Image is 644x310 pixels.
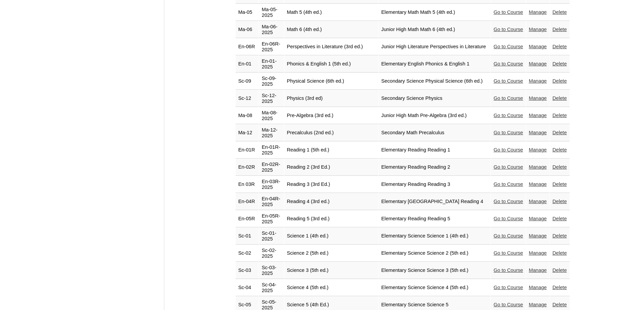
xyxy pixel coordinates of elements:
[236,73,259,90] td: Sc-09
[552,302,567,307] a: Delete
[379,279,491,296] td: Elementary Science Science 4 (5th ed.)
[552,285,567,290] a: Delete
[259,210,284,227] td: En-05R-2025
[284,90,378,107] td: Physics (3rd ed)
[284,56,378,73] td: Phonics & English 1 (5th ed.)
[494,44,523,49] a: Go to Course
[494,302,523,307] a: Go to Course
[529,164,547,170] a: Manage
[236,107,259,124] td: Ma-08
[379,210,491,227] td: Elementary Reading Reading 5
[259,142,284,159] td: En-01R-2025
[552,216,567,221] a: Delete
[552,164,567,170] a: Delete
[552,130,567,135] a: Delete
[284,210,378,227] td: Reading 5 (3rd ed.)
[259,159,284,176] td: En-02R-2025
[379,73,491,90] td: Secondary Science Physical Science (6th ed.)
[552,267,567,273] a: Delete
[379,56,491,73] td: Elementary English Phonics & English 1
[284,38,378,55] td: Perspectives in Literature (3rd ed.)
[259,90,284,107] td: Sc-12-2025
[259,73,284,90] td: Sc-09-2025
[284,193,378,210] td: Reading 4 (3rd ed.)
[236,38,259,55] td: En-06R
[529,9,547,15] a: Manage
[529,233,547,238] a: Manage
[494,233,523,238] a: Go to Course
[259,21,284,38] td: Ma-06-2025
[529,181,547,187] a: Manage
[236,262,259,279] td: Sc-03
[284,228,378,245] td: Science 1 (4th ed.)
[529,302,547,307] a: Manage
[259,176,284,193] td: En-03R-2025
[236,124,259,141] td: Ma-12
[552,113,567,118] a: Delete
[236,142,259,159] td: En-01R
[236,176,259,193] td: En 03R
[529,285,547,290] a: Manage
[494,199,523,204] a: Go to Course
[529,27,547,32] a: Manage
[494,27,523,32] a: Go to Course
[236,21,259,38] td: Ma-06
[552,199,567,204] a: Delete
[379,176,491,193] td: Elementary Reading Reading 3
[259,56,284,73] td: En-01-2025
[529,113,547,118] a: Manage
[552,78,567,84] a: Delete
[529,250,547,256] a: Manage
[494,216,523,221] a: Go to Course
[552,181,567,187] a: Delete
[529,44,547,49] a: Manage
[379,228,491,245] td: Elementary Science Science 1 (4th ed.)
[259,107,284,124] td: Ma-08-2025
[552,95,567,101] a: Delete
[379,107,491,124] td: Junior High Math Pre-Algebra (3rd ed.)
[552,27,567,32] a: Delete
[284,21,378,38] td: Math 6 (4th ed.)
[284,262,378,279] td: Science 3 (5th ed.)
[494,147,523,152] a: Go to Course
[284,245,378,262] td: Science 2 (5th ed.)
[284,73,378,90] td: Physical Science (6th ed.)
[529,216,547,221] a: Manage
[494,9,523,15] a: Go to Course
[236,4,259,21] td: Ma-05
[379,159,491,176] td: Elementary Reading Reading 2
[552,9,567,15] a: Delete
[236,228,259,245] td: Sc-01
[494,181,523,187] a: Go to Course
[494,164,523,170] a: Go to Course
[259,245,284,262] td: Sc-02-2025
[259,38,284,55] td: En-06R-2025
[236,210,259,227] td: En-05R
[379,193,491,210] td: Elementary [GEOGRAPHIC_DATA] Reading 4
[552,250,567,256] a: Delete
[529,199,547,204] a: Manage
[284,279,378,296] td: Science 4 (5th ed.)
[259,4,284,21] td: Ma-05-2025
[529,78,547,84] a: Manage
[284,4,378,21] td: Math 5 (4th ed.)
[494,285,523,290] a: Go to Course
[494,130,523,135] a: Go to Course
[552,61,567,66] a: Delete
[236,90,259,107] td: Sc-12
[379,21,491,38] td: Junior High Math Math 6 (4th ed.)
[494,78,523,84] a: Go to Course
[259,279,284,296] td: Sc-04-2025
[284,176,378,193] td: Reading 3 (3rd Ed.)
[284,142,378,159] td: Reading 1 (5th ed.)
[529,267,547,273] a: Manage
[494,267,523,273] a: Go to Course
[236,159,259,176] td: En-02R
[379,90,491,107] td: Secondary Science Physics
[494,113,523,118] a: Go to Course
[284,124,378,141] td: Precalculus (2nd ed.)
[259,193,284,210] td: En-04R-2025
[529,147,547,152] a: Manage
[379,142,491,159] td: Elementary Reading Reading 1
[236,279,259,296] td: Sc-04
